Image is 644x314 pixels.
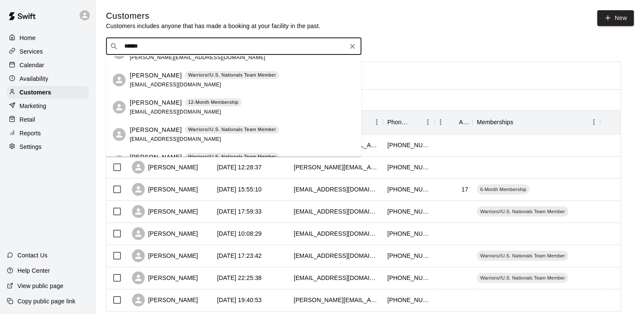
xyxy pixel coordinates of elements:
div: Age [434,110,472,134]
span: [EMAIL_ADDRESS][DOMAIN_NAME] [130,136,221,142]
a: Reports [7,127,89,140]
div: +15738645114 [387,274,430,282]
div: [PERSON_NAME] [132,161,198,174]
div: Carter Toops [113,128,126,141]
p: Customers [20,88,51,97]
div: annegregstonnichols@gmail.com [294,274,379,282]
button: Sort [409,116,421,128]
div: Phone Number [387,110,409,134]
div: +15733566086 [387,163,430,171]
div: Search customers by name or email [106,38,361,55]
div: Age [459,110,468,134]
p: [PERSON_NAME] [130,126,182,134]
p: Retail [20,115,35,124]
div: terillbean@yahoo.com [294,185,379,194]
button: Menu [434,116,447,128]
p: Customers includes anyone that has made a booking at your facility in the past. [106,22,321,30]
div: Memberships [472,110,600,134]
span: 6-Month Membership [477,186,530,193]
p: Calendar [20,61,44,69]
a: Retail [7,113,89,126]
div: [PERSON_NAME] [132,294,198,306]
div: 17 [461,185,468,194]
p: Contact Us [17,251,48,260]
div: 2025-09-06 17:59:33 [217,207,262,216]
div: Memberships [477,110,513,134]
div: chris@columbiapoolandspa.com [294,163,379,171]
p: Warriors//U.S. Nationals Team Member [188,71,276,79]
div: aricbremer@gmail.com [294,251,379,260]
button: Sort [447,116,459,128]
p: Marketing [20,102,46,110]
div: 2025-09-03 22:25:38 [217,274,262,282]
div: Carter Nivens [113,155,126,168]
span: Warriors//U.S. Nationals Team Member [477,274,568,281]
div: +15732301342 [387,207,430,216]
p: [PERSON_NAME] [130,98,182,107]
span: Warriors//U.S. Nationals Team Member [477,252,568,259]
div: mnparker5@gmail.com [294,207,379,216]
span: [EMAIL_ADDRESS][DOMAIN_NAME] [130,109,221,115]
p: [PERSON_NAME] [130,153,182,162]
button: Menu [370,116,383,128]
div: +15734242274 [387,141,430,149]
div: +15733247431 [387,251,430,260]
div: Warriors//U.S. Nationals Team Member [477,251,568,261]
div: Phone Number [383,110,434,134]
div: Carter Henke [113,101,126,114]
a: Home [7,31,89,44]
p: Availability [20,74,49,83]
p: Services [20,47,43,56]
div: [PERSON_NAME] [132,227,198,240]
span: [PERSON_NAME][EMAIL_ADDRESS][DOMAIN_NAME] [130,54,265,60]
div: Warriors//U.S. Nationals Team Member [477,273,568,283]
div: 2025-09-04 17:23:42 [217,251,262,260]
a: Customers [7,86,89,99]
span: [EMAIL_ADDRESS][DOMAIN_NAME] [130,82,221,88]
div: [PERSON_NAME] [132,205,198,218]
a: Calendar [7,59,89,71]
a: Settings [7,140,89,153]
p: [PERSON_NAME] [130,71,182,80]
button: Menu [421,116,434,128]
a: Availability [7,72,89,85]
p: Home [20,34,36,42]
p: Settings [20,143,42,151]
p: View public page [17,282,63,290]
div: 2025-09-09 12:28:37 [217,163,262,171]
p: Help Center [17,266,50,275]
div: tonypalmer021@gmail.com [294,229,379,238]
div: +15738816395 [387,185,430,194]
h5: Customers [106,10,321,22]
button: Menu [587,116,600,128]
div: +15733098921 [387,229,430,238]
a: New [597,10,634,26]
button: Sort [513,116,525,128]
p: Copy public page link [17,297,75,305]
div: [PERSON_NAME] [132,249,198,262]
div: 2025-09-06 10:08:29 [217,229,262,238]
button: Clear [346,40,358,52]
p: Warriors//U.S. Nationals Team Member [188,153,276,160]
div: Marketing [7,100,89,112]
div: Email [289,110,383,134]
div: amynicolemahoney@hotmail.com [294,296,379,304]
div: Carter Sullivan [113,74,126,86]
div: [PERSON_NAME] [132,183,198,196]
div: 6-Month Membership [477,184,530,194]
p: Warriors//U.S. Nationals Team Member [188,126,276,133]
div: +15738086025 [387,296,430,304]
div: [PERSON_NAME] [132,271,198,284]
div: 2025-09-02 19:40:53 [217,296,262,304]
div: Warriors//U.S. Nationals Team Member [477,206,568,217]
a: Services [7,45,89,58]
p: Reports [20,129,41,137]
